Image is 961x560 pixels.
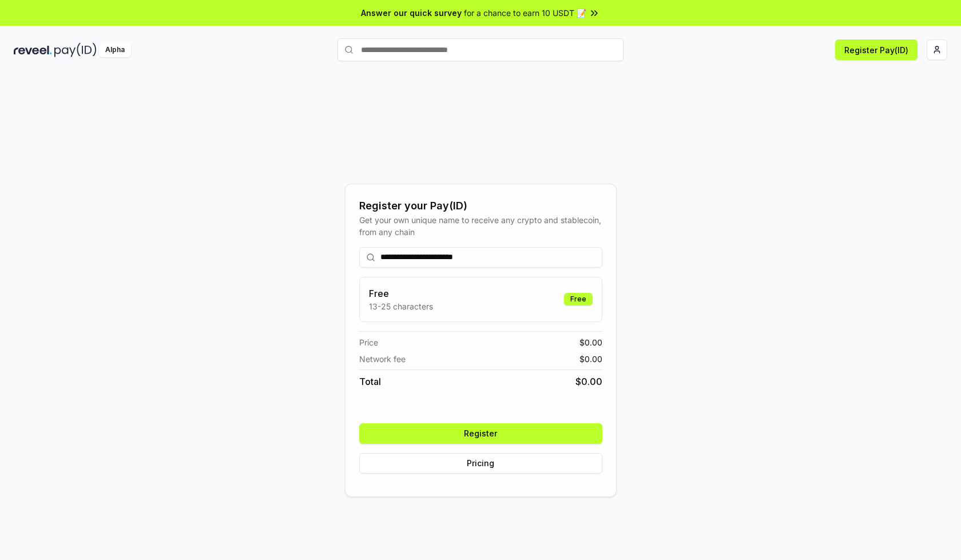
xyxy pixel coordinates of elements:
span: $ 0.00 [579,353,602,365]
div: Alpha [99,43,131,57]
p: 13-25 characters [369,300,433,312]
div: Free [564,293,593,305]
span: for a chance to earn 10 USDT 📝 [464,7,586,19]
span: $ 0.00 [579,336,602,348]
img: pay_id [54,43,97,57]
button: Register [359,423,602,444]
button: Register Pay(ID) [835,39,918,60]
span: Price [359,336,378,348]
span: Answer our quick survey [361,7,462,19]
span: Network fee [359,353,406,365]
button: Pricing [359,453,602,474]
div: Register your Pay(ID) [359,198,602,214]
h3: Free [369,287,433,300]
div: Get your own unique name to receive any crypto and stablecoin, from any chain [359,214,602,238]
span: $ 0.00 [575,375,602,388]
span: Total [359,375,381,388]
img: reveel_dark [14,43,52,57]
